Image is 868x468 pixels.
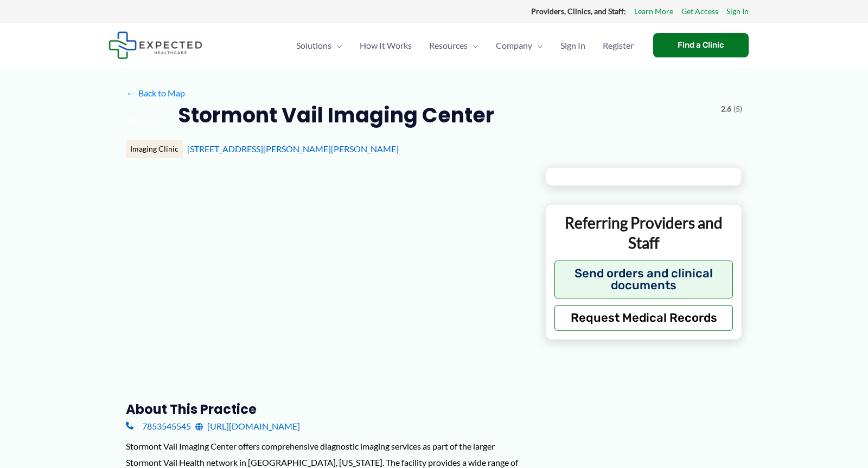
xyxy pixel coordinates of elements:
[554,261,733,298] button: Send orders and clinical documents
[733,102,742,116] span: (5)
[554,213,733,252] p: Referring Providers and Staff
[351,27,420,64] a: How It Works
[634,4,673,18] a: Learn More
[187,144,399,154] a: [STREET_ADDRESS][PERSON_NAME][PERSON_NAME]
[552,27,594,64] a: Sign In
[360,27,412,64] span: How It Works
[420,27,487,64] a: ResourcesMenu Toggle
[288,27,351,64] a: SolutionsMenu Toggle
[531,6,626,16] strong: Providers, Clinics, and Staff:
[560,27,585,64] span: Sign In
[126,418,191,434] a: 7853545545
[195,418,300,434] a: [URL][DOMAIN_NAME]
[429,27,468,64] span: Resources
[108,31,202,59] img: Expected Healthcare Logo - side, dark font, small
[331,27,342,64] span: Menu Toggle
[554,305,733,331] button: Request Medical Records
[653,33,749,57] a: Find a Clinic
[594,27,642,64] a: Register
[726,4,749,18] a: Sign In
[603,27,634,64] span: Register
[496,27,532,64] span: Company
[126,140,183,158] div: Imaging Clinic
[468,27,478,64] span: Menu Toggle
[296,27,331,64] span: Solutions
[721,102,731,116] span: 2.6
[532,27,543,64] span: Menu Toggle
[178,102,494,128] h2: Stormont Vail Imaging Center
[126,401,528,418] h3: About this practice
[288,27,642,64] nav: Primary Site Navigation
[487,27,552,64] a: CompanyMenu Toggle
[126,88,136,98] span: ←
[126,85,185,101] a: ←Back to Map
[681,4,718,18] a: Get Access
